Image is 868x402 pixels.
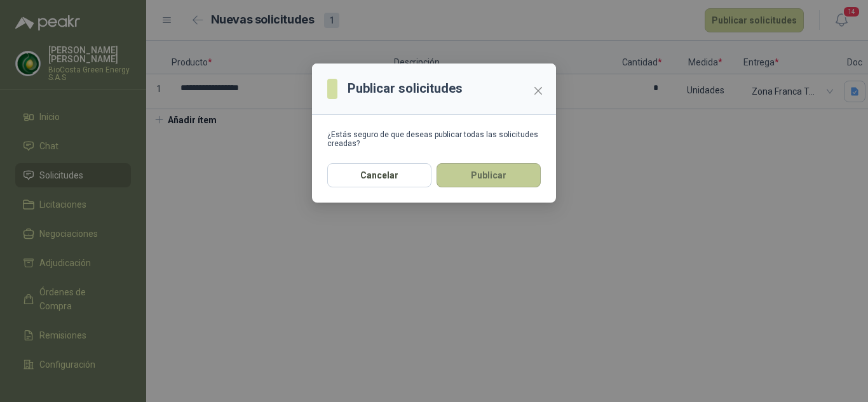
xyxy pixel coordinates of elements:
[327,130,541,148] div: ¿Estás seguro de que deseas publicar todas las solicitudes creadas?
[533,86,543,96] span: close
[348,79,463,98] h3: Publicar solicitudes
[528,81,548,101] button: Close
[327,163,431,187] button: Cancelar
[437,163,541,187] button: Publicar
